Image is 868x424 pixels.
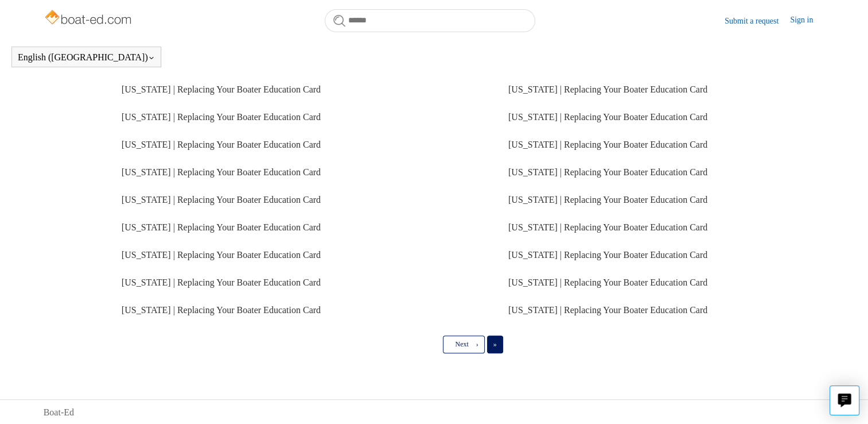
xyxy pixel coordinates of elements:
button: English ([GEOGRAPHIC_DATA]) [18,52,155,63]
a: Sign in [790,14,824,28]
span: » [493,340,497,348]
a: [US_STATE] | Replacing Your Boater Education Card [122,112,321,122]
span: › [476,340,478,348]
a: [US_STATE] | Replacing Your Boater Education Card [508,250,707,260]
a: Boat-Ed [44,406,74,419]
a: [US_STATE] | Replacing Your Boater Education Card [122,250,321,260]
a: [US_STATE] | Replacing Your Boater Education Card [508,222,707,232]
a: [US_STATE] | Replacing Your Boater Education Card [508,140,707,149]
a: [US_STATE] | Replacing Your Boater Education Card [508,167,707,177]
a: [US_STATE] | Replacing Your Boater Education Card [122,167,321,177]
input: Search [325,9,535,32]
a: [US_STATE] | Replacing Your Boater Education Card [122,84,321,94]
a: [US_STATE] | Replacing Your Boater Education Card [122,140,321,149]
a: [US_STATE] | Replacing Your Boater Education Card [508,277,707,287]
a: Submit a request [725,15,790,27]
button: Live chat [830,386,859,415]
span: Next [455,340,468,348]
a: [US_STATE] | Replacing Your Boater Education Card [508,112,707,122]
a: [US_STATE] | Replacing Your Boater Education Card [122,195,321,205]
a: [US_STATE] | Replacing Your Boater Education Card [122,277,321,287]
a: [US_STATE] | Replacing Your Boater Education Card [122,222,321,232]
a: [US_STATE] | Replacing Your Boater Education Card [122,305,321,315]
a: [US_STATE] | Replacing Your Boater Education Card [508,84,707,94]
a: [US_STATE] | Replacing Your Boater Education Card [508,195,707,205]
a: [US_STATE] | Replacing Your Boater Education Card [508,305,707,315]
img: Boat-Ed Help Center home page [44,7,135,30]
a: Next [443,336,484,353]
